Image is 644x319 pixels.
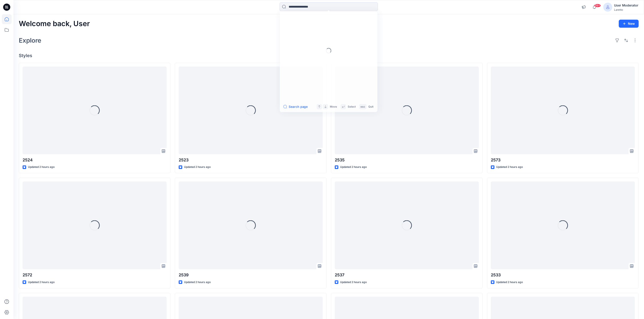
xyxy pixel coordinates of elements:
[340,280,367,285] p: Updated 2 hours ago
[619,20,639,28] button: New
[179,272,323,278] p: 2539
[491,272,635,278] p: 2533
[330,104,337,109] p: Move
[19,53,639,58] h4: Styles
[606,5,610,9] svg: avatar
[348,104,356,109] p: Select
[335,272,479,278] p: 2537
[496,280,523,285] p: Updated 2 hours ago
[184,165,211,169] p: Updated 2 hours ago
[179,157,323,163] p: 2523
[23,157,167,163] p: 2524
[184,280,211,285] p: Updated 2 hours ago
[283,104,308,109] button: Search page
[23,272,167,278] p: 2572
[335,157,479,163] p: 2535
[340,165,367,169] p: Updated 2 hours ago
[28,280,55,285] p: Updated 2 hours ago
[614,8,638,11] div: Laretto
[28,165,55,169] p: Updated 2 hours ago
[594,4,601,7] span: 99+
[19,20,90,28] h2: Welcome back, User
[614,3,638,8] div: User Moderator
[496,165,523,169] p: Updated 2 hours ago
[19,37,41,44] h2: Explore
[360,104,365,109] p: esc
[491,157,635,163] p: 2573
[368,104,373,109] p: Quit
